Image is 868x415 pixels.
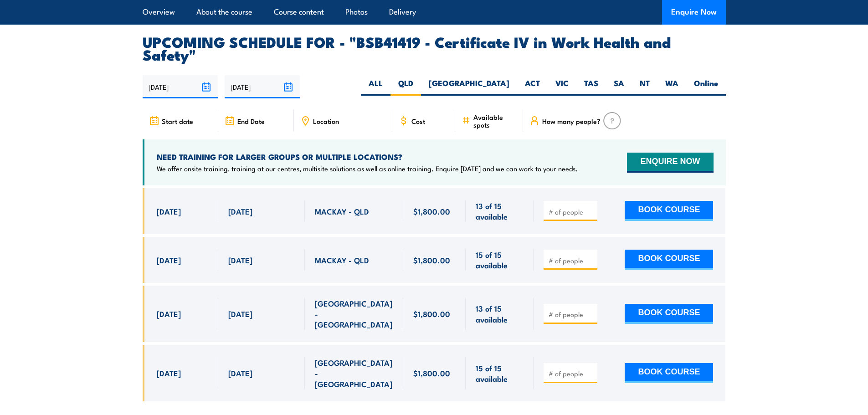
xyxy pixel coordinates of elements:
span: [DATE] [228,308,252,319]
span: 13 of 15 available [476,303,524,324]
span: [DATE] [157,206,181,216]
button: ENQUIRE NOW [627,153,713,173]
input: # of people [549,310,594,319]
h4: NEED TRAINING FOR LARGER GROUPS OR MULTIPLE LOCATIONS? [157,152,578,162]
label: WA [657,78,686,96]
span: $1,800.00 [413,308,450,319]
span: [DATE] [228,206,252,216]
span: MACKAY - QLD [315,206,369,216]
label: SA [606,78,632,96]
label: NT [632,78,657,96]
span: 13 of 15 available [476,200,524,222]
input: To date [225,75,300,98]
span: How many people? [542,117,601,125]
h2: UPCOMING SCHEDULE FOR - "BSB41419 - Certificate IV in Work Health and Safety" [143,35,726,61]
label: [GEOGRAPHIC_DATA] [421,78,517,96]
span: Start date [162,117,193,125]
input: # of people [549,207,594,216]
span: [DATE] [157,368,181,378]
input: # of people [549,369,594,378]
span: [GEOGRAPHIC_DATA] - [GEOGRAPHIC_DATA] [315,357,393,389]
span: $1,800.00 [413,368,450,378]
p: We offer onsite training, training at our centres, multisite solutions as well as online training... [157,164,578,173]
span: [DATE] [228,255,252,265]
button: BOOK COURSE [625,363,713,383]
span: Location [313,117,339,125]
span: [DATE] [157,308,181,319]
span: [DATE] [157,255,181,265]
button: BOOK COURSE [625,201,713,221]
label: QLD [390,78,421,96]
button: BOOK COURSE [625,304,713,324]
span: Available spots [473,113,517,128]
span: $1,800.00 [413,255,450,265]
span: [DATE] [228,368,252,378]
input: From date [143,75,218,98]
label: ACT [517,78,548,96]
label: ALL [361,78,390,96]
button: BOOK COURSE [625,250,713,270]
span: 15 of 15 available [476,363,524,384]
label: VIC [548,78,576,96]
span: 15 of 15 available [476,249,524,271]
span: [GEOGRAPHIC_DATA] - [GEOGRAPHIC_DATA] [315,298,393,330]
span: Cost [411,117,425,125]
span: $1,800.00 [413,206,450,216]
span: End Date [237,117,265,125]
label: TAS [576,78,606,96]
label: Online [686,78,726,96]
input: # of people [549,256,594,265]
span: MACKAY - QLD [315,255,369,265]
